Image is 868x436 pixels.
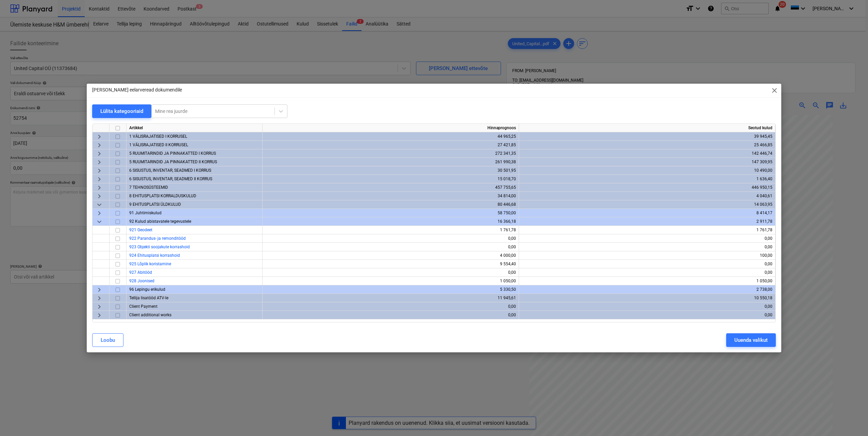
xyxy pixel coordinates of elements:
[522,200,772,209] div: 14 063,95
[95,150,103,158] span: keyboard_arrow_right
[522,141,772,149] div: 25 466,85
[522,243,772,251] div: 0,00
[522,166,772,175] div: 10 490,00
[265,285,516,294] div: 5 330,50
[129,134,187,139] span: 1 VÄLISRAJATISED I KORRUSEL
[522,302,772,311] div: 0,00
[265,277,516,285] div: 1 050,00
[129,304,157,309] span: Client Payment
[101,336,115,345] div: Loobu
[129,236,186,241] a: 922 Parandus- ja remonditööd
[265,158,516,166] div: 261 990,38
[265,132,516,141] div: 44 965,25
[265,311,516,319] div: 0,00
[129,160,217,164] span: 5 RUUMITARINDID JA PINNAKATTED II KORRUS
[265,217,516,226] div: 16 366,18
[265,243,516,251] div: 0,00
[129,279,154,283] a: 928 Joonised
[265,166,516,175] div: 30 501,95
[265,200,516,209] div: 80 446,68
[734,336,768,345] div: Uuenda valikut
[522,251,772,260] div: 100,00
[95,192,103,200] span: keyboard_arrow_right
[265,175,516,183] div: 15 018,70
[92,333,123,347] button: Loobu
[129,262,171,266] a: 925 Lõplik koristamine
[263,124,519,132] div: Hinnaprognoos
[129,253,180,258] a: 924 Ehitusplatsi korrashoid
[522,158,772,166] div: 147 309,95
[522,234,772,243] div: 0,00
[95,167,103,175] span: keyboard_arrow_right
[129,211,162,215] span: 91 Juhtimiskulud
[265,192,516,200] div: 34 814,00
[522,285,772,294] div: 2 738,00
[726,333,776,347] button: Uuenda valikut
[129,168,211,173] span: 6 SISUSTUS, INVENTAR, SEADMED I KORRUS
[95,141,103,149] span: keyboard_arrow_right
[522,183,772,192] div: 446 950,15
[265,260,516,268] div: 9 554,40
[522,175,772,183] div: 1 636,40
[265,209,516,217] div: 58 750,00
[129,142,188,147] span: 1 VÄLISRAJATISED II KORRUSEL
[129,194,196,198] span: 8 EHITUSPLATSI KORRALDUSKULUD
[129,287,165,292] span: 96 Lepingu erikulud
[265,183,516,192] div: 457 755,65
[265,302,516,311] div: 0,00
[519,124,775,132] div: Seotud kulud
[95,209,103,217] span: keyboard_arrow_right
[522,277,772,285] div: 1 050,00
[95,218,103,226] span: keyboard_arrow_down
[265,268,516,277] div: 0,00
[95,158,103,166] span: keyboard_arrow_right
[95,201,103,209] span: keyboard_arrow_down
[92,104,151,118] button: Lülita kategooriaid
[95,133,103,141] span: keyboard_arrow_right
[129,313,171,317] span: Client additional works
[770,86,779,95] span: close
[95,286,103,294] span: keyboard_arrow_right
[522,260,772,268] div: 0,00
[522,149,772,158] div: 142 446,74
[265,149,516,158] div: 272 341,35
[129,185,168,190] span: 7 TEHNOSÜSTEEMID
[522,311,772,319] div: 0,00
[265,294,516,302] div: 11 945,61
[522,209,772,217] div: 8 414,17
[522,294,772,302] div: 10 550,18
[129,228,152,232] a: 921 Geodeet
[522,132,772,141] div: 39 945,45
[95,303,103,311] span: keyboard_arrow_right
[127,124,263,132] div: Artikkel
[95,184,103,192] span: keyboard_arrow_right
[129,296,168,300] span: Tellija lisatööd ATV-le
[265,251,516,260] div: 4 000,00
[95,311,103,319] span: keyboard_arrow_right
[522,226,772,234] div: 1 761,78
[265,141,516,149] div: 27 421,85
[265,226,516,234] div: 1 761,78
[522,268,772,277] div: 0,00
[129,245,190,249] a: 923 Objekti soojakute korrashoid
[522,217,772,226] div: 2 911,78
[265,234,516,243] div: 0,00
[95,175,103,183] span: keyboard_arrow_right
[129,270,152,275] a: 927 Abitööd
[129,202,181,207] span: 9 EHITUSPLATSI ÜLDKULUD
[129,151,216,156] span: 5 RUUMITARINDID JA PINNAKATTED I KORRUS
[92,86,182,94] p: [PERSON_NAME] eelarveread dokumendile
[129,219,191,224] span: 92 Kulud abistavatele tegevustele
[522,192,772,200] div: 4 040,61
[129,177,212,181] span: 6 SISUSTUS, INVENTAR, SEADMED II KORRUS
[95,294,103,302] span: keyboard_arrow_right
[100,107,143,116] div: Lülita kategooriaid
